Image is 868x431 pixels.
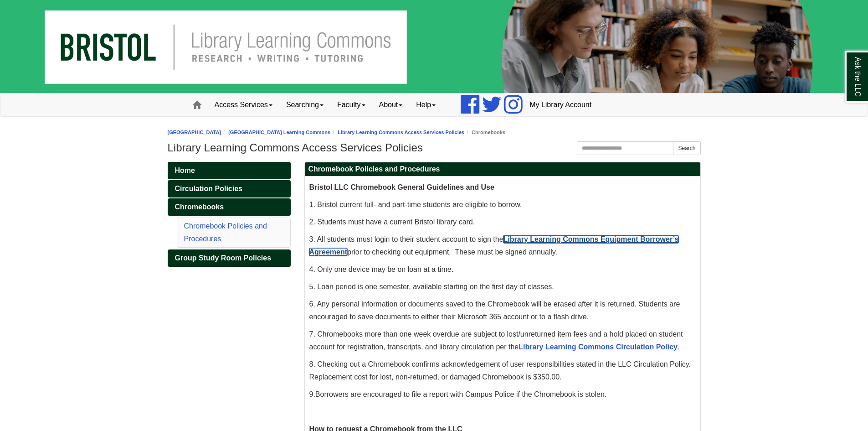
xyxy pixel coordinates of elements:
span: 8. Checking out a Chromebook confirms acknowledgement of user responsibilities stated in the LLC ... [309,360,691,381]
span: 7. Chromebooks more than one week overdue are subject to lost/unreturned item fees and a hold pla... [309,330,683,351]
span: 9 [309,390,313,398]
span: Group Study Room Policies [175,254,272,262]
a: My Library Account [523,93,598,116]
li: Chromebooks [464,128,505,137]
a: Home [168,162,291,179]
a: Faculty [330,93,372,116]
a: Circulation Policies [168,180,291,197]
p: . [309,388,696,401]
a: Chromebook Policies and Procedures [184,222,267,243]
span: 1. Bristol current full- and part-time students are eligible to borrow. [309,201,522,208]
button: Search [673,141,700,155]
span: Home [175,166,195,174]
a: Help [409,93,442,116]
span: Circulation Policies [175,185,242,192]
span: 6. Any personal information or documents saved to the Chromebook will be erased after it is retur... [309,300,680,321]
nav: breadcrumb [168,128,701,137]
span: Borrowers are encouraged to file a report with Campus Police if the Chromebook is stolen. [315,390,606,398]
a: [GEOGRAPHIC_DATA] [168,130,221,135]
a: Group Study Room Policies [168,249,291,267]
span: 2. Students must have a current Bristol library card. [309,218,475,226]
a: [GEOGRAPHIC_DATA] Learning Commons [228,130,330,135]
h1: Library Learning Commons Access Services Policies [168,141,701,154]
span: 5. Loan period is one semester, available starting on the first day of classes. [309,283,554,291]
div: Guide Pages [168,162,291,267]
span: Bristol LLC Chromebook General Guidelines and Use [309,183,494,191]
a: Library Learning Commons Circulation Policy [519,343,678,351]
a: Chromebooks [168,198,291,216]
span: 3. All students must login to their student account to sign the prior to checking out equipment. ... [309,235,679,256]
a: Library Learning Commons Access Services Policies [338,130,464,135]
h2: Chromebook Policies and Procedures [305,162,700,177]
span: 4. Only one device may be on loan at a time. [309,265,454,273]
a: Searching [279,93,330,116]
a: About [372,93,410,116]
span: Chromebooks [175,203,224,211]
a: Access Services [208,93,279,116]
